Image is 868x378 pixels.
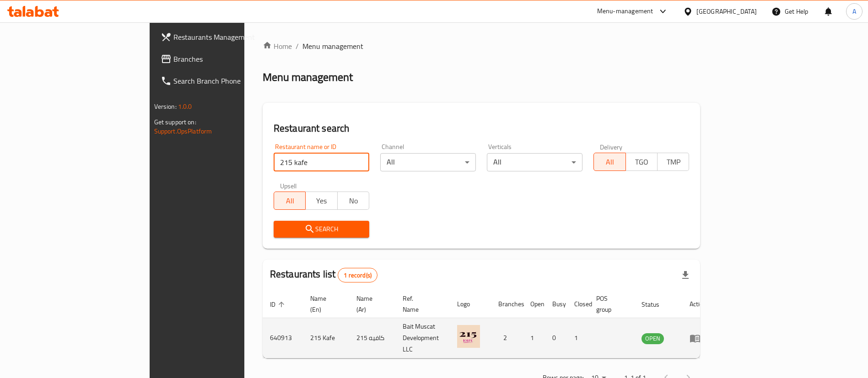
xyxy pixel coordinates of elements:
button: All [593,153,625,171]
th: Branches [491,290,523,318]
th: Busy [545,290,567,318]
td: 2 [491,318,523,358]
span: 1.0.0 [178,101,192,112]
button: TGO [625,153,658,171]
span: Name (Ar) [356,293,384,315]
button: Yes [305,192,337,210]
td: Bait Muscat Development LLC [395,318,450,358]
div: [GEOGRAPHIC_DATA] [696,6,757,16]
span: Name (En) [310,293,338,315]
nav: breadcrumb [263,41,701,52]
h2: Restaurants list [270,267,377,282]
button: All [274,192,306,210]
span: OPEN [642,333,664,344]
span: All [598,155,622,169]
a: Support.OpsPlatform [154,125,212,137]
span: Yes [309,194,334,208]
table: enhanced table [263,290,714,358]
input: Search for restaurant name or ID.. [274,153,369,171]
span: Get support on: [154,116,196,128]
th: Action [682,290,714,318]
a: Search Branch Phone [153,70,295,92]
span: Restaurants Management [173,32,287,43]
button: TMP [657,153,689,171]
a: Branches [153,48,295,70]
li: / [296,41,299,52]
span: Menu management [302,41,363,52]
th: Closed [567,290,589,318]
div: OPEN [642,333,664,344]
th: Open [523,290,545,318]
img: 215 Kafe [457,325,480,348]
a: Restaurants Management [153,26,295,48]
button: Search [274,221,369,238]
span: Version: [154,101,177,112]
span: Search Branch Phone [173,75,287,86]
h2: Menu management [263,70,353,85]
span: All [278,194,302,208]
td: 0 [545,318,567,358]
span: ID [270,299,287,310]
span: No [341,194,366,208]
span: TMP [661,155,685,169]
button: No [337,192,369,210]
td: 1 [567,318,589,358]
span: Status [642,299,671,310]
span: Branches [173,53,287,64]
span: Search [281,224,362,235]
span: POS group [596,293,623,315]
td: 1 [523,318,545,358]
div: All [380,153,476,171]
th: Logo [450,290,491,318]
div: Total records count [338,268,377,282]
span: TGO [630,155,654,169]
span: 1 record(s) [338,271,377,280]
div: Menu-management [597,6,653,17]
div: Export file [674,264,696,286]
td: 215 Kafe [303,318,349,358]
h2: Restaurant search [274,122,690,135]
div: All [487,153,582,171]
span: A [852,6,856,16]
span: Ref. Name [403,293,439,315]
label: Upsell [280,182,297,189]
label: Delivery [600,144,623,150]
td: 215 كافيه [349,318,395,358]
